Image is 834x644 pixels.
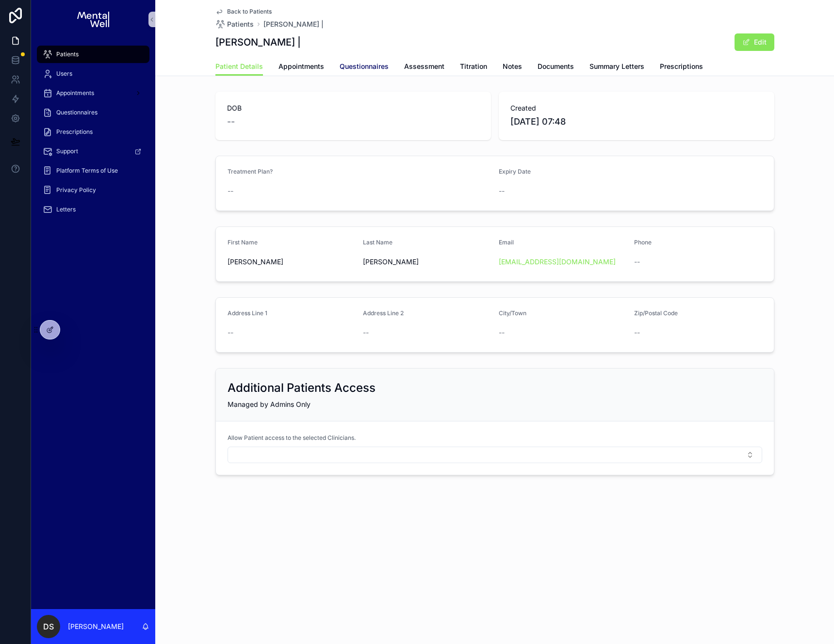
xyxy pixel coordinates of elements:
[363,239,392,246] span: Last Name
[340,62,389,71] span: Questionnaires
[37,123,149,141] a: Prescriptions
[228,380,376,396] h2: Additional Patients Access
[215,35,301,49] h1: [PERSON_NAME] |
[37,104,149,121] a: Questionnaires
[278,62,324,71] span: Appointments
[37,162,149,179] a: Platform Terms of Use
[634,309,678,317] span: Zip/Postal Code
[215,8,272,16] a: Back to Patients
[56,89,94,97] span: Appointments
[503,58,522,77] a: Notes
[68,622,124,631] p: [PERSON_NAME]
[340,58,389,77] a: Questionnaires
[228,239,258,246] span: First Name
[735,33,774,51] button: Edit
[56,206,76,213] span: Letters
[460,62,487,71] span: Titration
[499,239,514,246] span: Email
[37,84,149,102] a: Appointments
[634,257,640,267] span: --
[56,147,78,155] span: Support
[228,434,356,442] span: Allow Patient access to the selected Clinicians.
[56,109,98,116] span: Questionnaires
[660,58,703,77] a: Prescriptions
[634,328,640,338] span: --
[499,257,616,267] a: [EMAIL_ADDRESS][DOMAIN_NAME]
[228,186,233,196] span: --
[37,143,149,160] a: Support
[499,186,505,196] span: --
[589,62,644,71] span: Summary Letters
[538,58,574,77] a: Documents
[634,239,652,246] span: Phone
[404,58,444,77] a: Assessment
[227,19,254,29] span: Patients
[228,400,311,408] span: Managed by Admins Only
[404,62,444,71] span: Assessment
[363,257,491,267] span: [PERSON_NAME]
[499,309,526,317] span: City/Town
[56,186,96,194] span: Privacy Policy
[363,328,369,338] span: --
[228,447,762,463] button: Select Button
[215,19,254,29] a: Patients
[227,103,479,113] span: DOB
[215,62,263,71] span: Patient Details
[499,168,531,175] span: Expiry Date
[56,128,93,136] span: Prescriptions
[278,58,324,77] a: Appointments
[37,181,149,199] a: Privacy Policy
[363,309,404,317] span: Address Line 2
[538,62,574,71] span: Documents
[56,70,72,78] span: Users
[31,39,155,231] div: scrollable content
[499,328,505,338] span: --
[510,103,763,113] span: Created
[227,115,235,129] span: --
[227,8,272,16] span: Back to Patients
[589,58,644,77] a: Summary Letters
[56,167,118,175] span: Platform Terms of Use
[460,58,487,77] a: Titration
[510,115,763,129] span: [DATE] 07:48
[228,168,273,175] span: Treatment Plan?
[660,62,703,71] span: Prescriptions
[263,19,324,29] a: [PERSON_NAME] |
[215,58,263,76] a: Patient Details
[228,257,356,267] span: [PERSON_NAME]
[77,12,109,27] img: App logo
[228,309,267,317] span: Address Line 1
[503,62,522,71] span: Notes
[37,46,149,63] a: Patients
[43,621,54,632] span: DS
[56,50,79,58] span: Patients
[228,328,233,338] span: --
[37,201,149,218] a: Letters
[37,65,149,82] a: Users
